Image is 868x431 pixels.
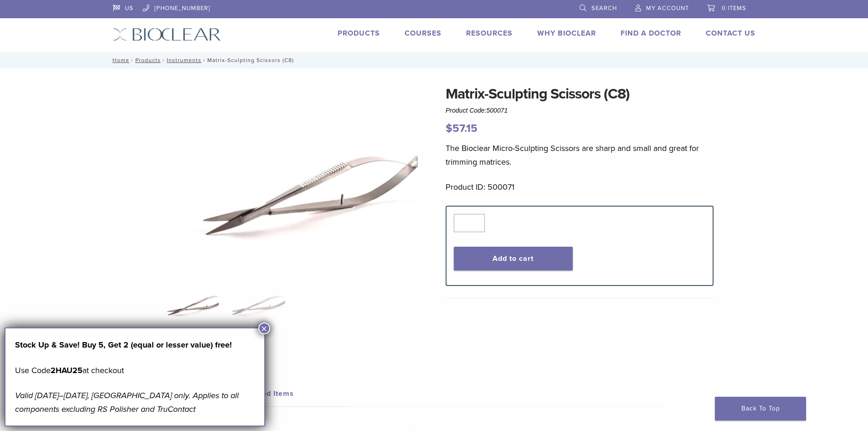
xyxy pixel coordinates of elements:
a: Courses [405,29,442,38]
img: Clark-Matrix-Sculpting-Scissors-2-e1548843179353-324x324.jpg [166,277,219,323]
span: 500071 [487,107,508,114]
img: Matrix-Sculpting Scissors (C8) - Image 2 [232,277,285,323]
strong: 2HAU25 [51,365,82,375]
a: Back To Top [715,397,806,421]
a: Instruments [167,57,201,63]
bdi: 57.15 [446,122,478,135]
span: $ [446,122,452,135]
a: Products [135,57,161,63]
em: Valid [DATE]–[DATE], [GEOGRAPHIC_DATA] only. Applies to all components excluding RS Polisher and ... [15,390,239,414]
span: Search [591,5,617,12]
button: Add to cart [454,247,573,270]
a: Contact Us [706,29,755,38]
img: Clark Matrix Sculpting Scissors-2.1 [166,83,418,265]
span: / [201,58,207,62]
span: 0 items [722,5,746,12]
img: Bioclear [113,28,221,41]
a: Home [110,57,129,63]
h1: Matrix-Sculpting Scissors (C8) [446,83,714,105]
a: Resources [466,29,513,38]
button: Close [258,322,270,334]
span: My Account [646,5,689,12]
a: Why Bioclear [537,29,596,38]
p: Use Code at checkout [15,363,255,377]
p: The Bioclear Micro-Sculpting Scissors are sharp and small and great for trimming matrices. [446,141,714,169]
strong: Stock Up & Save! Buy 5, Get 2 (equal or lesser value) free! [15,340,232,350]
span: / [161,58,167,62]
span: / [129,58,135,62]
a: Related Items [243,381,348,406]
span: Product Code: [446,107,508,114]
p: Product ID: 500071 [446,180,714,194]
a: Products [338,29,380,38]
a: Find A Doctor [621,29,681,38]
nav: Matrix-Sculpting Scissors (C8) [106,52,762,68]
